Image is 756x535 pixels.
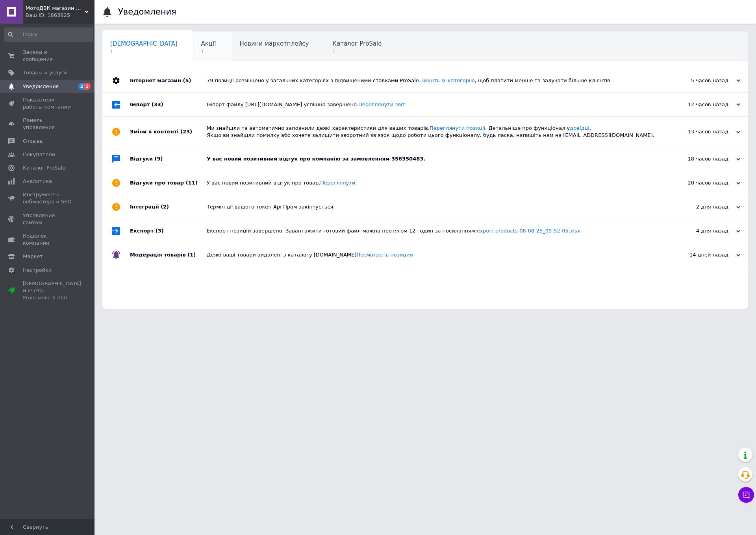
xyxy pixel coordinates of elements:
[130,69,207,92] div: Інтернет магазин
[23,164,65,172] span: Каталог ProSale
[130,117,207,147] div: Зміни в контенті
[23,49,73,63] span: Заказы и сообщения
[421,77,475,83] a: Змініть їх категорію
[23,96,73,111] span: Показатели работы компании
[26,5,85,12] span: МотоДВК магазин мотозапчастей и экипировки.
[207,179,661,186] div: У вас новий позитивний відгук про товар.
[186,180,198,186] span: (11)
[23,83,59,90] span: Уведомления
[320,180,355,186] a: Переглянути
[183,77,191,83] span: (5)
[130,243,207,267] div: Модерація товарів
[156,228,164,234] span: (3)
[661,77,740,84] div: 5 часов назад
[130,93,207,116] div: Імпорт
[4,28,93,42] input: Поиск
[26,12,94,19] div: Ваш ID: 1863825
[23,212,73,226] span: Управление сайтом
[110,49,178,55] span: 1
[23,267,52,274] span: Настройки
[430,125,485,131] a: Переглянути позиції
[207,251,661,258] div: Деякі ваші товари видалені з каталогу [DOMAIN_NAME]
[180,129,192,135] span: (23)
[207,227,661,234] div: Експорт позицій завершено. Завантажити готовий файл можна протягом 12 годин за посиланням:
[130,171,207,195] div: Відгуки про товар
[110,40,178,47] span: [DEMOGRAPHIC_DATA]
[207,203,661,210] div: Термін дії вашого токен Арі Пром закінчується
[661,155,740,162] div: 18 часов назад
[661,101,740,108] div: 12 часов назад
[207,125,661,139] div: Ми знайшли та автоматично заповнили деякі характеристики для ваших товарів. . Детальніше про функ...
[661,227,740,234] div: 4 дня назад
[477,228,580,234] a: export-products-08-08-25_09-52-05.xlsx
[738,487,754,503] button: Чат с покупателем
[201,49,216,55] span: 1
[23,178,52,185] span: Аналитика
[207,101,661,108] div: Імпорт файлу [URL][DOMAIN_NAME] успішно завершено.
[161,204,169,210] span: (2)
[23,69,67,76] span: Товары и услуги
[23,232,73,247] span: Кошелек компании
[23,280,81,302] span: [DEMOGRAPHIC_DATA] и счета
[332,49,382,55] span: 1
[152,101,163,107] span: (33)
[332,40,382,47] span: Каталог ProSale
[23,117,73,131] span: Панель управления
[130,219,207,243] div: Експорт
[23,138,44,145] span: Отзывы
[207,77,661,84] div: 79 позиції розміщено у загальних категоріях з підвищеними ставками ProSale. , щоб платити менше т...
[78,83,85,90] span: 2
[661,179,740,186] div: 20 часов назад
[155,156,163,162] span: (9)
[356,252,413,258] a: Посмотреть позиции
[661,128,740,135] div: 13 часов назад
[23,294,81,301] div: Prom микс 6 000
[661,251,740,258] div: 14 дней назад
[187,252,196,258] span: (1)
[661,203,740,210] div: 2 дня назад
[23,151,55,158] span: Покупатели
[358,101,405,107] a: Переглянути звіт
[239,40,309,47] span: Новини маркетплейсу
[130,147,207,171] div: Відгуки
[84,83,91,90] span: 1
[23,253,43,260] span: Маркет
[207,155,661,162] div: У вас новий позитивний відгук про компанію за замовленням 356350483.
[118,7,176,17] h1: Уведомления
[23,191,73,205] span: Инструменты вебмастера и SEO
[201,40,216,47] span: Акції
[570,125,589,131] a: довідці
[130,195,207,219] div: Інтеграції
